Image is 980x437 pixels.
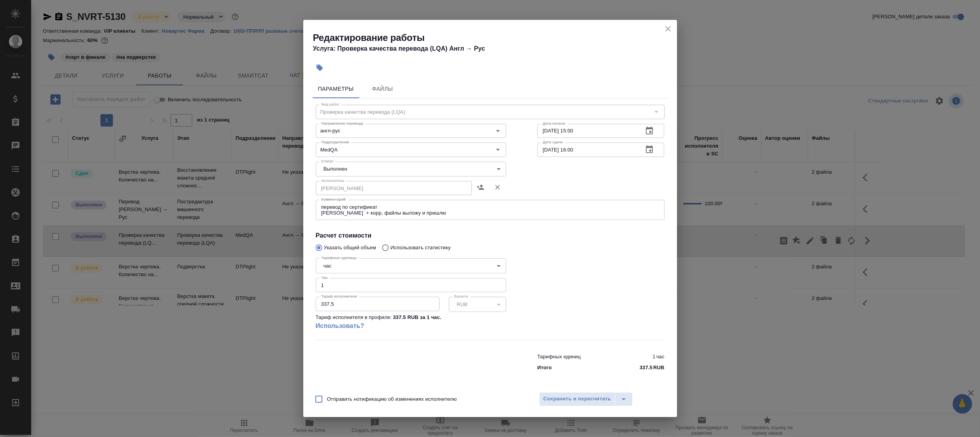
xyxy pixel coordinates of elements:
div: Выполнен [316,162,506,176]
button: Добавить тэг [311,59,328,76]
span: Параметры [317,84,355,94]
div: RUB [449,297,506,312]
p: RUB [653,364,665,372]
p: 337.5 [640,364,653,372]
button: Open [493,144,503,155]
div: split button [539,392,633,406]
button: Выполнен [321,166,350,172]
h4: Услуга: Проверка качества перевода (LQA) Англ → Рус [313,44,677,53]
p: Итого [537,364,552,372]
button: Удалить [489,178,506,197]
span: Сохранить и пересчитать [544,395,611,404]
button: Сохранить и пересчитать [539,392,616,406]
p: Тариф исполнителя в профиле: [316,314,392,321]
a: Использовать? [316,321,506,331]
button: Назначить [472,178,489,197]
div: час [316,258,506,273]
h2: Редактирование работы [313,32,677,44]
p: 337.5 RUB за 1 час . [393,314,441,321]
button: Open [493,125,503,136]
h4: Расчет стоимости [316,231,665,240]
p: час [656,353,665,361]
button: close [662,23,674,35]
p: Тарифных единиц [537,353,581,361]
button: RUB [454,301,470,308]
textarea: перевод по сертификат [PERSON_NAME] + корр, файлы выложу и пришлю [321,204,659,216]
span: Файлы [364,84,401,94]
p: 1 [653,353,655,361]
button: час [321,263,334,269]
span: Отправить нотификацию об изменениях исполнителю [327,395,457,403]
